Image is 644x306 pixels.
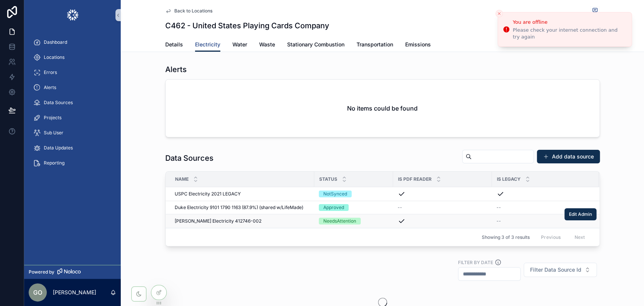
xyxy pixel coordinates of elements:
[323,218,356,225] div: NeedsAttention
[232,41,247,48] span: Water
[530,266,581,274] span: Filter Data Source Id
[44,85,56,91] span: Alerts
[357,41,393,48] span: Transportation
[29,156,116,170] a: Reporting
[405,41,431,48] span: Emissions
[537,150,600,163] button: Add data source
[44,69,57,75] span: Errors
[497,176,521,182] span: Is Legacy
[33,288,42,297] span: GO
[398,205,487,211] a: --
[175,176,189,182] span: Name
[496,218,594,224] a: --
[44,160,65,166] span: Reporting
[319,176,337,182] span: Status
[24,265,121,279] a: Powered by
[165,20,329,31] h1: C462 - United States Playing Cards Company
[347,104,418,113] h2: No items could be found
[165,38,183,53] a: Details
[232,38,247,53] a: Water
[174,8,212,14] span: Back to Locations
[29,126,116,140] a: Sub User
[195,38,220,52] a: Electricity
[165,41,183,48] span: Details
[165,64,187,75] h1: Alerts
[29,269,54,275] span: Powered by
[24,30,121,180] div: scrollable content
[44,39,67,45] span: Dashboard
[496,205,594,211] a: --
[319,204,389,211] a: Approved
[405,38,431,53] a: Emissions
[398,176,432,182] span: Is PDF Reader
[496,205,501,211] span: --
[44,145,73,151] span: Data Updates
[195,41,220,48] span: Electricity
[398,205,402,211] span: --
[458,259,493,266] label: Filter by Date
[165,153,214,163] h1: Data Sources
[496,218,501,224] span: --
[524,263,597,277] button: Select Button
[29,96,116,109] a: Data Sources
[29,81,116,94] a: Alerts
[165,8,212,14] a: Back to Locations
[357,38,393,53] a: Transportation
[44,115,61,121] span: Projects
[513,18,626,26] div: You are offline
[29,141,116,155] a: Data Updates
[564,208,596,220] button: Edit Admin
[482,234,530,240] span: Showing 3 of 3 results
[175,205,310,211] a: Duke Electricity 9101 1790 1163 (87.9%) (shared w/LifeMade)
[287,41,344,48] span: Stationary Combustion
[513,27,626,40] div: Please check your internet connection and try again
[319,191,389,197] a: NotSynced
[66,9,79,21] img: App logo
[323,191,347,197] div: NotSynced
[569,211,592,217] span: Edit Admin
[29,51,116,64] a: Locations
[29,111,116,125] a: Projects
[287,38,344,53] a: Stationary Combustion
[175,205,303,211] span: Duke Electricity 9101 1790 1163 (87.9%) (shared w/LifeMade)
[175,218,310,224] a: [PERSON_NAME] Electricity 412746-002
[259,41,275,48] span: Waste
[175,218,261,224] span: [PERSON_NAME] Electricity 412746-002
[259,38,275,53] a: Waste
[495,10,503,17] button: Close toast
[175,191,310,197] a: USPC Electricity 2021 LEGACY
[319,218,389,225] a: NeedsAttention
[29,66,116,79] a: Errors
[44,100,73,106] span: Data Sources
[44,54,65,60] span: Locations
[323,204,344,211] div: Approved
[53,289,96,296] p: [PERSON_NAME]
[175,191,241,197] span: USPC Electricity 2021 LEGACY
[29,35,116,49] a: Dashboard
[44,130,63,136] span: Sub User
